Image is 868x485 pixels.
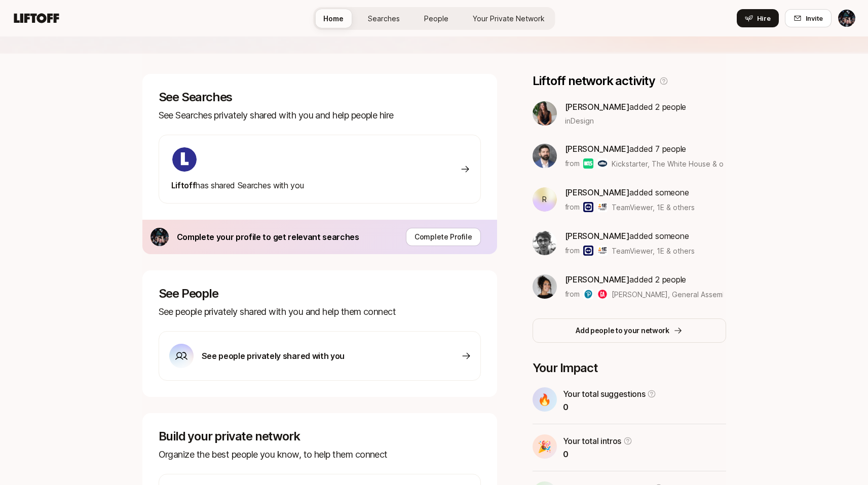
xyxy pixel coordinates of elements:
img: Kickstarter [583,158,593,169]
img: TeamViewer [583,246,593,256]
img: Ivy Tsang [838,10,855,27]
img: ACg8ocJkwGQNMX7MGQ_fC06_TpRCXQZHHFaRUCJx3bEaXXum82L0mENZhg=s160-c [150,228,169,246]
span: TeamViewer, 1E & others [612,202,695,213]
button: Invite [785,9,832,27]
p: See people privately shared with you [202,349,345,362]
p: Your total suggestions [563,387,646,400]
img: The White House [597,158,608,169]
p: Your total intros [563,434,622,448]
button: Complete Profile [406,228,481,246]
span: Liftoff [171,180,196,190]
span: [PERSON_NAME] [565,274,630,285]
img: TeamViewer [583,202,593,212]
span: People [424,13,448,24]
span: has shared Searches with you [171,180,304,190]
p: from [565,245,580,257]
a: Searches [360,9,408,28]
span: TeamViewer, 1E & others [612,246,695,256]
p: added 2 people [565,273,724,286]
button: Hire [737,9,779,27]
p: R [542,193,547,206]
img: General Assembly Melbourne [597,289,608,299]
span: [PERSON_NAME] [565,231,630,241]
button: Add people to your network [533,318,726,343]
img: 1E [597,246,608,256]
p: from [565,157,580,170]
img: ACg8ocLPzj9g44Y_axji5qscGWdXPMz87-H7QX0Q-uVwYWxIKuGrW-RcBA=s160-c [533,231,557,255]
img: 1E [597,202,608,212]
span: Hire [757,13,771,23]
span: Invite [806,13,823,23]
p: Organize the best people you know, to help them connect [159,448,481,462]
p: Complete your profile to get relevant searches [177,230,359,244]
span: Searches [368,13,400,24]
span: Kickstarter, The White House & others [612,159,741,168]
span: [PERSON_NAME] [565,144,630,154]
p: from [565,201,580,213]
span: [PERSON_NAME] [565,187,630,197]
p: added 2 people [565,100,686,113]
p: 0 [563,448,633,461]
p: added someone [565,229,695,242]
span: Your Private Network [473,13,545,24]
img: 2c3bf20d_16f8_49af_92db_e90cdbffd8bd.jpg [533,144,557,168]
p: added 7 people [565,142,724,155]
a: Home [315,9,352,28]
a: Your Private Network [465,9,553,28]
span: [PERSON_NAME], General Assembly Melbourne & others [612,290,802,299]
button: Ivy Tsang [838,9,856,27]
span: Home [323,13,344,24]
img: c7779172_f627_4c4a_b8eb_4f029b9e5743.jpg [533,274,557,299]
p: added someone [565,186,695,199]
div: 🔥 [533,387,557,412]
img: 33ee49e1_eec9_43f1_bb5d_6b38e313ba2b.jpg [533,101,557,126]
p: Liftoff network activity [533,74,655,88]
img: Pearson [583,289,593,299]
p: Add people to your network [576,325,669,337]
p: from [565,288,580,300]
a: People [416,9,457,28]
p: See People [159,287,481,301]
p: Your Impact [533,361,726,375]
img: ACg8ocKIuO9-sklR2KvA8ZVJz4iZ_g9wtBiQREC3t8A94l4CTg=s160-c [172,147,197,172]
p: See Searches privately shared with you and help people hire [159,108,481,123]
p: 0 [563,400,657,414]
p: Complete Profile [414,231,472,243]
span: [PERSON_NAME] [565,102,630,112]
span: in Design [565,115,594,126]
p: See people privately shared with you and help them connect [159,305,481,319]
p: Build your private network [159,429,481,443]
div: 🎉 [533,434,557,459]
p: See Searches [159,90,481,104]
